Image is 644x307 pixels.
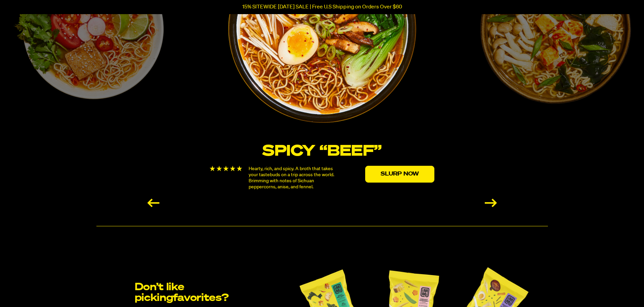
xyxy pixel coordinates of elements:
[365,166,434,183] a: Slurp Now
[242,4,402,10] p: 15% SITEWIDE [DATE] SALE | Free U.S Shipping on Orders Over $60
[205,144,439,159] h3: Spicy “Beef”
[485,199,497,207] div: Next slide
[147,199,160,207] div: Previous slide
[249,166,337,190] p: Hearty, rich, and spicy. A broth that takes your tastebuds on a trip across the world. Brimming w...
[135,282,242,304] h2: Don’t like picking favorites?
